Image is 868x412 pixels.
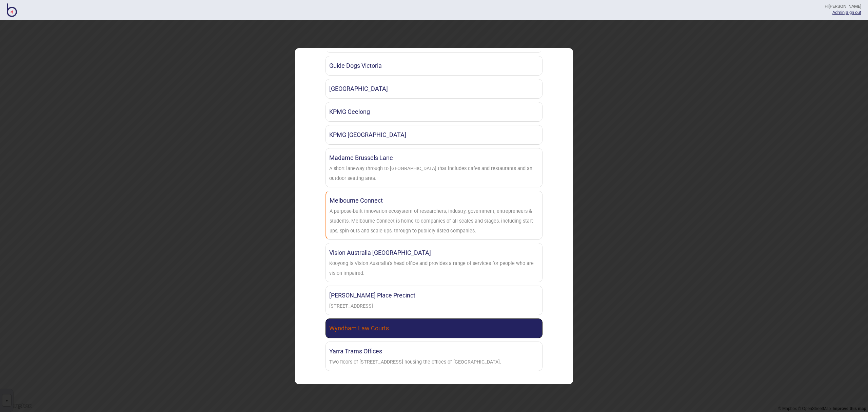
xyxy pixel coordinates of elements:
[325,318,542,338] a: Wyndham Law Courts
[329,357,501,367] div: Two floors of 555 Bourke Street Melbourne housing the offices of Yarra Trams.
[325,286,542,315] a: [PERSON_NAME] Place Precinct[STREET_ADDRESS]
[7,3,17,17] img: BindiMaps CMS
[329,302,373,311] div: 130 & 150 Lonsdale Street
[846,10,861,15] button: Sign out
[325,79,542,99] a: [GEOGRAPHIC_DATA]
[325,191,542,240] a: Melbourne ConnectA purpose-built innovation ecosystem of researchers, industry, government, entre...
[325,243,542,282] a: Vision Australia [GEOGRAPHIC_DATA]Kooyong is Vision Australia's head office and provides a range ...
[329,164,539,184] div: A short laneway through to Little Lonsdale Street that includes cafes and restaurants and an outd...
[832,10,845,15] a: Admin
[832,10,846,15] span: |
[330,207,539,236] div: A purpose-built innovation ecosystem of researchers, industry, government, entrepreneurs & studen...
[325,56,542,76] a: Guide Dogs Victoria
[825,3,861,9] div: Hi [PERSON_NAME]
[325,125,542,145] a: KPMG [GEOGRAPHIC_DATA]
[325,102,542,122] a: KPMG Geelong
[325,342,542,371] a: Yarra Trams OfficesTwo floors of [STREET_ADDRESS] housing the offices of [GEOGRAPHIC_DATA].
[329,259,539,279] div: Kooyong is Vision Australia's head office and provides a range of services for people who are vis...
[325,148,542,187] a: Madame Brussels LaneA short laneway through to [GEOGRAPHIC_DATA] that includes cafes and restaura...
